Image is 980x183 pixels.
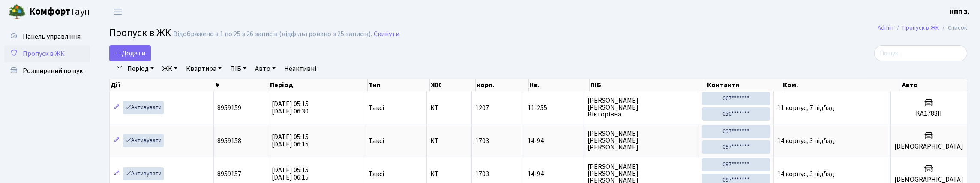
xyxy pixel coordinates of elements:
[110,79,214,91] th: Дії
[9,3,26,21] img: logo.png
[476,79,529,91] th: корп.
[23,66,83,76] span: Розширений пошук
[123,167,164,180] a: Активувати
[430,137,468,144] span: КТ
[214,79,269,91] th: #
[590,79,706,91] th: ПІБ
[475,169,489,179] span: 1703
[902,23,939,32] a: Пропуск в ЖК
[777,169,834,179] span: 14 корпус, 3 під'їзд
[706,79,782,91] th: Контакти
[587,130,695,151] span: [PERSON_NAME] [PERSON_NAME] [PERSON_NAME]
[939,23,967,33] li: Список
[272,165,309,182] span: [DATE] 05:15 [DATE] 06:15
[527,137,580,144] span: 14-94
[950,7,970,17] a: КПП 3.
[217,169,241,179] span: 8959157
[374,30,399,38] a: Скинути
[115,49,145,58] span: Додати
[369,137,384,144] span: Таксі
[901,79,968,91] th: Авто
[23,49,65,58] span: Пропуск в ЖК
[369,104,384,111] span: Таксі
[217,103,241,113] span: 8959159
[368,79,430,91] th: Тип
[369,171,384,177] span: Таксі
[269,79,368,91] th: Період
[430,171,468,177] span: КТ
[430,79,476,91] th: ЖК
[878,23,893,32] a: Admin
[272,99,309,116] span: [DATE] 05:15 [DATE] 06:30
[865,19,980,37] nav: breadcrumb
[782,79,901,91] th: Ком.
[109,25,171,40] span: Пропуск в ЖК
[777,103,834,113] span: 11 корпус, 7 під'їзд
[529,79,590,91] th: Кв.
[874,45,967,61] input: Пошук...
[950,7,970,17] b: КПП 3.
[777,136,834,146] span: 14 корпус, 3 під'їзд
[4,45,90,62] a: Пропуск в ЖК
[173,30,372,38] div: Відображено з 1 по 25 з 26 записів (відфільтровано з 25 записів).
[272,132,309,149] span: [DATE] 05:15 [DATE] 06:15
[430,104,468,111] span: КТ
[124,61,157,76] a: Період
[107,5,129,19] button: Переключити навігацію
[587,97,695,118] span: [PERSON_NAME] [PERSON_NAME] Вікторівна
[159,61,181,76] a: ЖК
[183,61,225,76] a: Квартира
[29,5,90,19] span: Таун
[281,61,320,76] a: Неактивні
[475,103,489,113] span: 1207
[23,32,81,41] span: Панель управління
[29,5,70,18] b: Комфорт
[527,104,580,111] span: 11-255
[894,110,963,118] h5: KA1788II
[252,61,279,76] a: Авто
[227,61,250,76] a: ПІБ
[4,28,90,45] a: Панель управління
[109,45,151,61] a: Додати
[894,143,963,151] h5: [DEMOGRAPHIC_DATA]
[123,101,164,114] a: Активувати
[217,136,241,146] span: 8959158
[527,171,580,177] span: 14-94
[475,136,489,146] span: 1703
[123,134,164,147] a: Активувати
[4,62,90,79] a: Розширений пошук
